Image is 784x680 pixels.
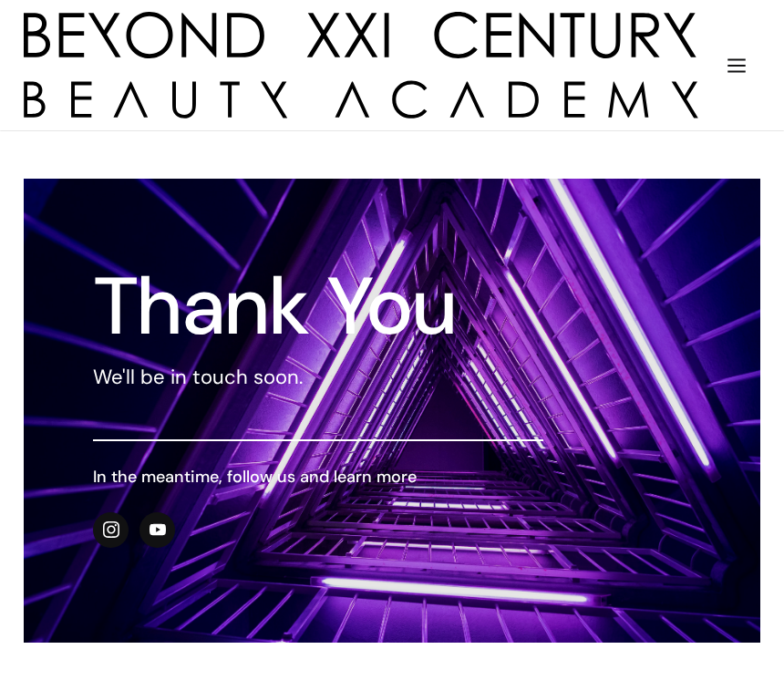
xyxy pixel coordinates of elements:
h1: Thank You [93,273,543,339]
img: beyond 21st century beauty academy logo [24,12,698,118]
div: menu [713,40,760,89]
h6: In the meantime, follow us and learn more [93,465,543,489]
p: We'll be in touch soon. [93,363,543,392]
a: home [24,12,698,118]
